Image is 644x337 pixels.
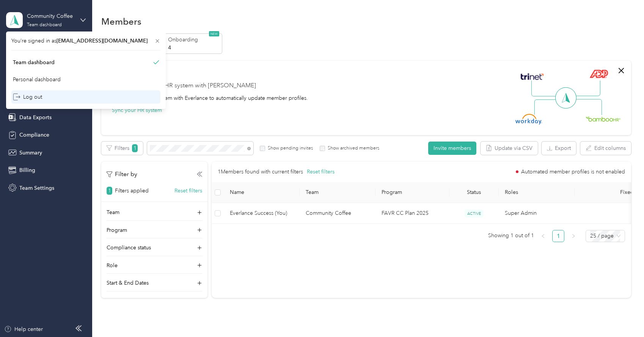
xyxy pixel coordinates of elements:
p: Filter by [107,170,137,179]
h1: Members [101,17,141,25]
div: Page Size [586,230,625,242]
span: Compliance [19,131,49,139]
button: Edit columns [580,142,631,155]
span: Showing 1 out of 1 [488,230,534,241]
p: Filters applied [115,187,149,195]
img: Workday [515,114,542,124]
span: 25 / page [590,230,620,242]
div: Log out [13,93,42,101]
p: Role [107,261,118,269]
img: Line Left Up [531,80,558,97]
th: Roles [499,182,575,203]
img: BambooHR [586,116,620,121]
img: ADP [589,69,608,78]
th: Status [449,182,499,203]
td: Community Coffee [300,203,375,224]
span: NEW [209,31,219,36]
button: Update via CSV [481,142,538,155]
p: 1 Members found with current filters [218,168,303,176]
button: Filters1 [101,142,143,155]
span: left [541,234,545,238]
p: Onboarding [168,36,220,44]
button: left [537,230,549,242]
img: Trinet [519,71,545,82]
div: Securely sync your HR system with [PERSON_NAME] [112,81,256,90]
img: Line Right Up [574,80,600,96]
span: [EMAIL_ADDRESS][DOMAIN_NAME] [57,38,148,44]
p: Program [107,226,127,234]
div: Team dashboard [13,58,55,66]
button: right [567,230,580,242]
th: Team [300,182,375,203]
label: Show pending invites [265,145,313,152]
th: Name [224,182,300,203]
span: Name [230,189,294,195]
a: 1 [553,230,564,242]
span: You’re signed in as [11,37,160,45]
p: Start & End Dates [107,279,149,287]
span: right [571,234,576,238]
td: FAVR CC Plan 2025 [375,203,449,224]
div: Integrate your HR system with Everlance to automatically update member profiles. [112,94,308,102]
span: ACTIVE [465,209,484,217]
button: Export [542,142,576,155]
iframe: Everlance-gr Chat Button Frame [602,294,644,337]
span: 1 [107,187,112,195]
div: Personal dashboard [13,76,61,83]
div: Community Coffee [27,12,74,20]
label: Show archived members [325,145,379,152]
td: Everlance Success (You) [224,203,300,224]
p: Compliance status [107,244,151,252]
td: Super Admin [499,203,575,224]
span: Billing [19,166,35,174]
th: Program [375,182,449,203]
img: Line Left Down [534,99,561,115]
li: Next Page [567,230,580,242]
span: Team Settings [19,184,54,192]
div: Team dashboard [27,23,62,27]
li: 1 [552,230,564,242]
p: Team [107,208,119,216]
span: Summary [19,149,42,157]
span: Automated member profiles is not enabled [521,169,625,175]
span: 1 [132,144,138,152]
button: Help center [4,325,43,333]
button: Reset filters [307,168,335,176]
li: Previous Page [537,230,549,242]
span: Data Exports [19,113,52,121]
img: Line Right Down [575,99,602,115]
button: Sync your HR system [112,106,162,114]
button: Reset filters [174,187,202,195]
span: Everlance Success (You) [230,209,294,217]
p: 4 [168,44,220,52]
button: Invite members [428,142,476,155]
